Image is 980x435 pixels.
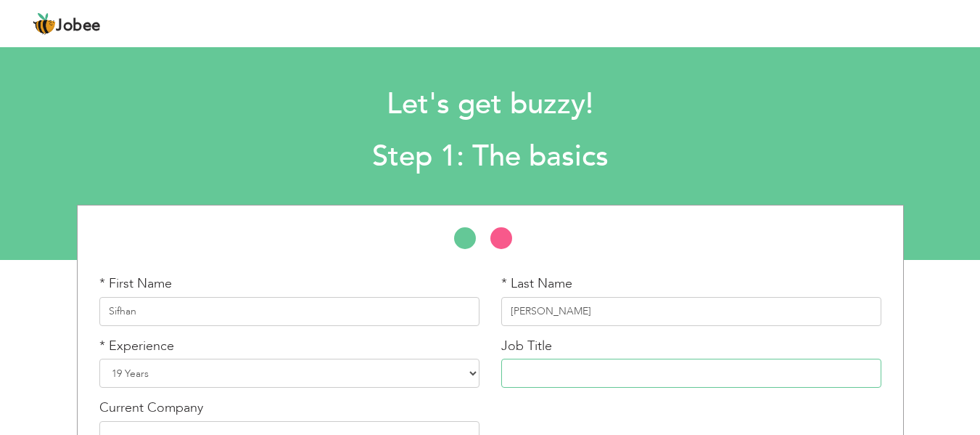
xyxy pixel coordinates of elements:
label: * First Name [99,275,172,293]
label: * Experience [99,337,174,356]
label: Current Company [99,399,203,418]
img: jobee.io [33,12,56,36]
h2: Step 1: The basics [133,138,847,176]
label: * Last Name [501,275,572,293]
span: Jobee [56,18,101,34]
label: Job Title [501,337,552,356]
h1: Let's get buzzy! [133,86,847,123]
